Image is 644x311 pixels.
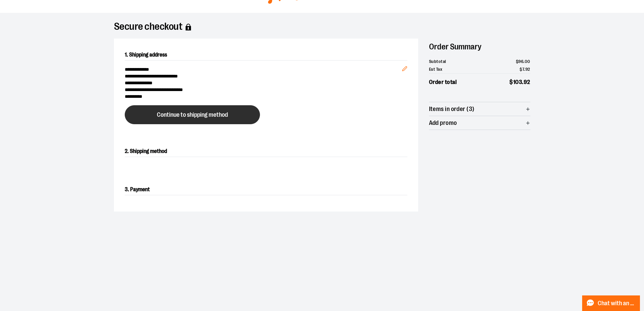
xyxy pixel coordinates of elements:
[582,295,640,311] button: Chat with an Expert
[522,79,524,85] span: .
[509,79,513,85] span: $
[429,39,530,55] h2: Order Summary
[429,116,530,130] button: Add promo
[125,184,407,195] h2: 3. Payment
[125,146,407,157] h2: 2. Shipping method
[524,67,525,72] span: .
[520,67,522,72] span: $
[525,67,530,72] span: 92
[429,120,457,126] span: Add promo
[524,79,530,85] span: 92
[429,78,457,87] span: Order total
[598,300,636,307] span: Chat with an Expert
[429,66,443,73] span: Est Tax
[516,59,519,64] span: $
[125,105,260,124] button: Continue to shipping method
[125,49,407,61] h2: 1. Shipping address
[522,67,524,72] span: 7
[429,102,530,116] button: Items in order (3)
[525,59,530,64] span: 00
[513,79,522,85] span: 103
[157,112,228,118] span: Continue to shipping method
[518,59,523,64] span: 96
[114,24,530,30] h1: Secure checkout
[397,55,413,79] button: Edit
[523,59,525,64] span: .
[429,58,446,65] span: Subtotal
[429,106,475,112] span: Items in order (3)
